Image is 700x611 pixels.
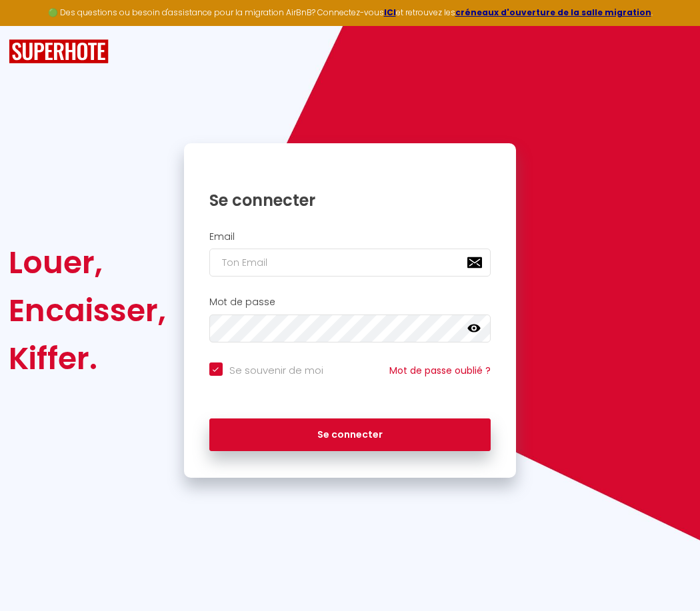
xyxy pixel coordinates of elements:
a: Mot de passe oublié ? [389,364,491,377]
a: ICI [384,7,396,18]
h2: Email [209,231,491,243]
div: Louer, [9,239,166,287]
img: SuperHote logo [9,39,109,64]
div: Kiffer. [9,334,166,382]
input: Ton Email [209,249,491,277]
h1: Se connecter [209,190,491,211]
div: Encaisser, [9,287,166,334]
button: Se connecter [209,418,491,452]
a: créneaux d'ouverture de la salle migration [455,7,651,18]
h2: Mot de passe [209,297,491,308]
